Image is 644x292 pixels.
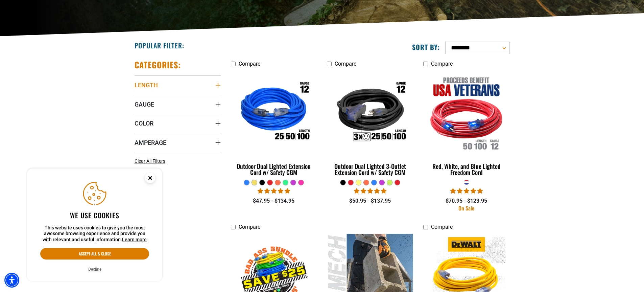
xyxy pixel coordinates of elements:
p: This website uses cookies to give you the most awesome browsing experience and provide you with r... [40,225,149,243]
label: Sort by: [412,43,440,51]
span: 5.00 stars [450,188,483,194]
div: Red, White, and Blue Lighted Freedom Cord [423,163,509,175]
img: Outdoor Dual Lighted Extension Cord w/ Safety CGM [231,74,316,152]
span: Amperage [135,139,166,147]
button: Decline [86,266,103,273]
div: $50.95 - $137.95 [327,197,413,205]
div: Outdoor Dual Lighted Extension Cord w/ Safety CGM [231,163,317,175]
span: Compare [335,61,356,67]
a: Outdoor Dual Lighted 3-Outlet Extension Cord w/ Safety CGM Outdoor Dual Lighted 3-Outlet Extensio... [327,70,413,179]
img: Red, White, and Blue Lighted Freedom Cord [424,74,509,152]
span: 4.83 stars [258,188,290,194]
a: This website uses cookies to give you the most awesome browsing experience and provide you with r... [122,237,147,242]
img: Outdoor Dual Lighted 3-Outlet Extension Cord w/ Safety CGM [328,74,413,152]
span: Compare [431,61,453,67]
div: On Sale [423,205,509,211]
div: Outdoor Dual Lighted 3-Outlet Extension Cord w/ Safety CGM [327,163,413,175]
a: Red, White, and Blue Lighted Freedom Cord Red, White, and Blue Lighted Freedom Cord [423,70,509,179]
h2: Categories: [135,60,181,70]
h2: We use cookies [40,211,149,220]
summary: Color [135,114,221,133]
span: Clear All Filters [135,158,165,164]
aside: Cookie Consent [27,169,162,282]
a: Clear All Filters [135,158,168,165]
button: Close this option [138,169,162,189]
span: Color [135,119,153,127]
span: 4.80 stars [354,188,386,194]
summary: Amperage [135,133,221,152]
span: Compare [431,224,453,230]
span: Compare [239,224,260,230]
div: $70.95 - $123.95 [423,197,509,205]
span: Gauge [135,100,154,108]
span: Compare [239,61,260,67]
summary: Length [135,75,221,94]
div: Accessibility Menu [4,273,19,288]
div: $47.95 - $134.95 [231,197,317,205]
button: Accept all & close [40,248,149,260]
summary: Gauge [135,95,221,114]
a: Outdoor Dual Lighted Extension Cord w/ Safety CGM Outdoor Dual Lighted Extension Cord w/ Safety CGM [231,70,317,179]
h2: Popular Filter: [135,41,184,50]
span: Length [135,81,158,89]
